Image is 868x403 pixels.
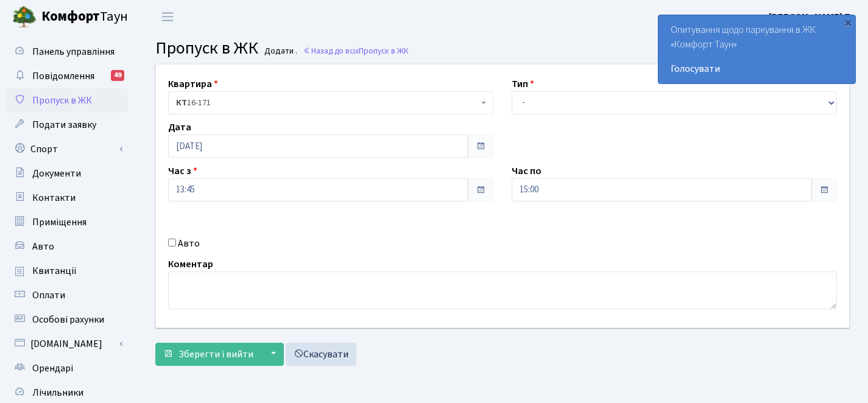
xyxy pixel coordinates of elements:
b: [PERSON_NAME] П. [769,10,853,24]
span: Пропуск в ЖК [32,94,92,107]
button: Переключити навігацію [152,7,183,27]
div: × [842,16,854,29]
b: КТ [176,97,187,109]
label: Час по [512,164,542,178]
span: Особові рахунки [32,313,104,326]
a: Голосувати [671,61,843,76]
div: 49 [111,70,124,81]
span: Контакти [32,191,76,205]
small: Додати . [262,46,297,57]
span: Приміщення [32,216,86,229]
a: Приміщення [6,210,128,234]
span: Повідомлення [32,69,94,83]
label: Тип [512,77,534,91]
label: Авто [178,236,200,251]
a: Особові рахунки [6,307,128,332]
a: Орендарі [6,356,128,380]
a: Контакти [6,186,128,210]
span: <b>КТ</b>&nbsp;&nbsp;&nbsp;&nbsp;16-171 [168,91,493,114]
a: Авто [6,234,128,259]
span: Зберегти і вийти [178,348,253,361]
a: Подати заявку [6,113,128,137]
a: Повідомлення49 [6,64,128,88]
span: Пропуск в ЖК [359,45,409,57]
b: Комфорт [41,7,100,26]
a: [DOMAIN_NAME] [6,332,128,356]
span: Таун [41,7,128,27]
a: Оплати [6,283,128,307]
span: Документи [32,167,81,180]
span: Подати заявку [32,118,96,131]
span: Квитанції [32,264,77,278]
a: [PERSON_NAME] П. [769,10,853,24]
div: Опитування щодо паркування в ЖК «Комфорт Таун» [658,15,855,83]
span: Панель управління [32,45,115,58]
span: Лічильники [32,386,83,399]
button: Зберегти і вийти [155,343,261,366]
span: Пропуск в ЖК [155,36,258,60]
a: Скасувати [286,343,356,366]
a: Спорт [6,137,128,161]
span: Орендарі [32,362,73,375]
span: <b>КТ</b>&nbsp;&nbsp;&nbsp;&nbsp;16-171 [176,97,478,109]
a: Панель управління [6,40,128,64]
a: Назад до всіхПропуск в ЖК [303,45,409,57]
a: Документи [6,161,128,186]
a: Пропуск в ЖК [6,88,128,113]
label: Дата [168,120,191,135]
label: Час з [168,164,197,178]
a: Квитанції [6,259,128,283]
span: Оплати [32,289,65,302]
img: logo.png [12,5,37,29]
label: Коментар [168,257,213,272]
label: Квартира [168,77,218,91]
span: Авто [32,240,54,253]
